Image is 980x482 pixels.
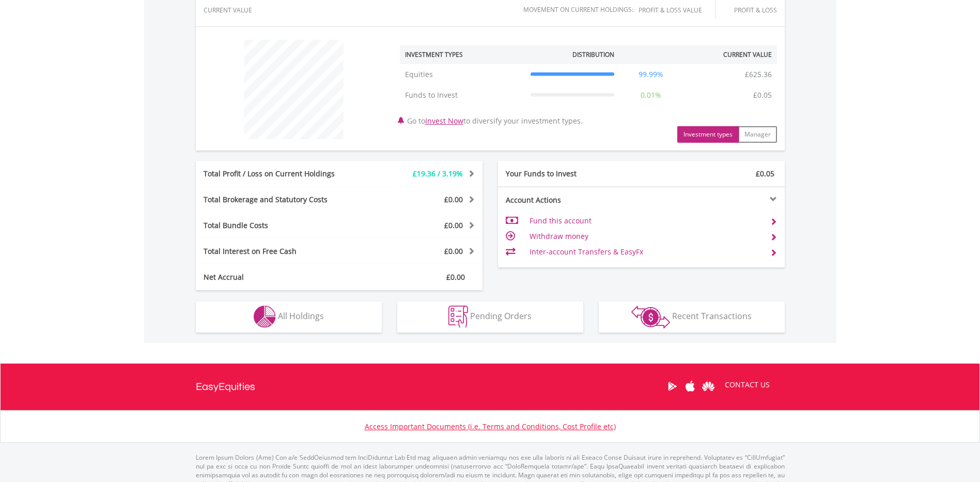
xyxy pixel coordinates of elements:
[681,370,699,402] a: Apple
[498,195,642,205] div: Account Actions
[677,126,739,143] button: Investment types
[196,364,255,410] a: EasyEquities
[196,272,363,282] div: Net Accrual
[254,306,276,328] img: holdings-wht.png
[530,229,761,244] td: Withdraw money
[444,220,463,230] span: £0.00
[425,116,463,126] a: Invest Now
[672,310,752,322] span: Recent Transactions
[619,85,682,106] td: 0.01%
[523,6,633,13] div: Movement on Current Holdings:
[196,169,363,179] div: Total Profit / Loss on Current Holdings
[728,7,777,13] div: Profit & Loss
[204,7,254,13] div: CURRENT VALUE
[699,370,718,402] a: Huawei
[400,85,525,106] td: Funds to Invest
[572,50,614,59] div: Distribution
[718,370,777,399] a: CONTACT US
[400,64,525,85] td: Equities
[470,310,532,322] span: Pending Orders
[196,302,382,333] button: All Holdings
[738,126,777,143] button: Manager
[397,302,583,333] button: Pending Orders
[365,421,616,431] a: Access Important Documents (i.e. Terms and Conditions, Cost Profile etc)
[663,370,681,402] a: Google Play
[619,64,682,85] td: 99.99%
[413,169,463,178] span: £19.36 / 3.19%
[498,169,642,179] div: Your Funds to Invest
[444,194,463,204] span: £0.00
[748,85,777,106] td: £0.05
[639,7,715,13] div: Profit & Loss Value
[740,64,777,85] td: £625.36
[631,306,670,328] img: transactions-zar-wht.png
[448,306,468,328] img: pending_instructions-wht.png
[392,35,785,143] div: Go to to diversify your investment types.
[599,302,785,333] button: Recent Transactions
[278,310,324,322] span: All Holdings
[196,220,363,231] div: Total Bundle Costs
[446,272,465,282] span: £0.00
[196,246,363,257] div: Total Interest on Free Cash
[196,194,363,205] div: Total Brokerage and Statutory Costs
[444,246,463,256] span: £0.00
[756,169,774,178] span: £0.05
[400,45,525,64] th: Investment Types
[530,213,761,229] td: Fund this account
[682,45,777,64] th: Current Value
[530,244,761,260] td: Inter-account Transfers & EasyFx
